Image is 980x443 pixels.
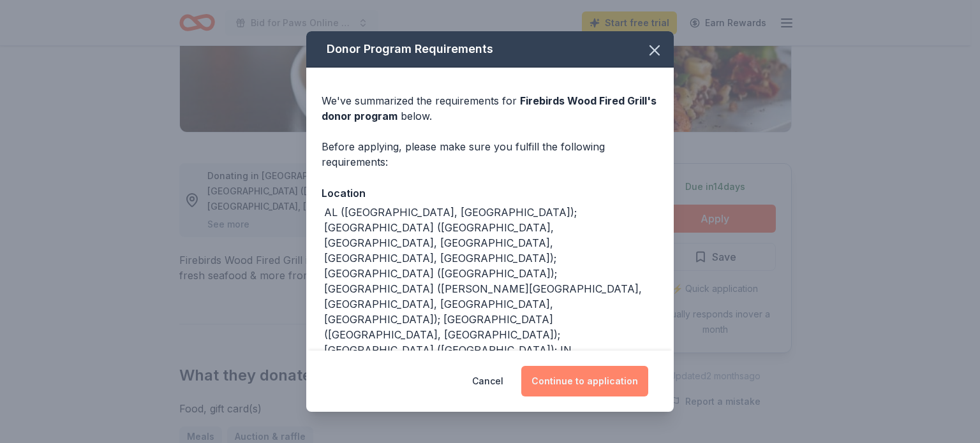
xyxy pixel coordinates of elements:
div: Before applying, please make sure you fulfill the following requirements: [322,139,658,170]
div: Donor Program Requirements [306,31,674,68]
div: Location [322,185,658,201]
button: Continue to application [521,366,648,396]
button: Cancel [472,366,503,396]
div: We've summarized the requirements for below. [322,93,658,124]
